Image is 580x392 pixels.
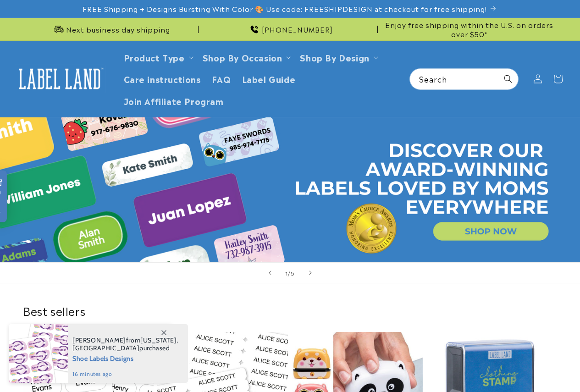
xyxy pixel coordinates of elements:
[294,46,381,68] summary: Shop By Design
[118,68,206,89] a: Care instructions
[288,268,291,277] span: /
[202,18,378,40] div: Announcement
[262,25,333,34] span: [PHONE_NUMBER]
[498,69,518,89] button: Search
[66,25,170,34] span: Next business day shipping
[381,20,557,38] span: Enjoy free shipping within the U.S. on orders over $50*
[72,337,178,352] span: from , purchased
[124,95,224,106] span: Join Affiliate Program
[300,263,320,283] button: Next slide
[140,336,177,344] span: [US_STATE]
[83,4,487,13] span: FREE Shipping + Designs Bursting With Color 🎨 Use code: FREESHIPDESIGN at checkout for free shipp...
[118,46,197,68] summary: Product Type
[291,268,295,277] span: 5
[124,51,185,63] a: Product Type
[285,268,288,277] span: 1
[72,336,126,344] span: [PERSON_NAME]
[237,68,301,89] a: Label Guide
[203,52,282,62] span: Shop By Occasion
[72,344,139,352] span: [GEOGRAPHIC_DATA]
[124,73,201,84] span: Care instructions
[206,68,237,89] a: FAQ
[23,18,199,40] div: Announcement
[212,73,231,84] span: FAQ
[242,73,296,84] span: Label Guide
[11,61,109,96] a: Label Land
[23,304,557,318] h2: Best sellers
[260,263,280,283] button: Previous slide
[300,51,369,63] a: Shop By Design
[197,46,295,68] summary: Shop By Occasion
[118,90,229,111] a: Join Affiliate Program
[381,18,557,40] div: Announcement
[14,65,105,93] img: Label Land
